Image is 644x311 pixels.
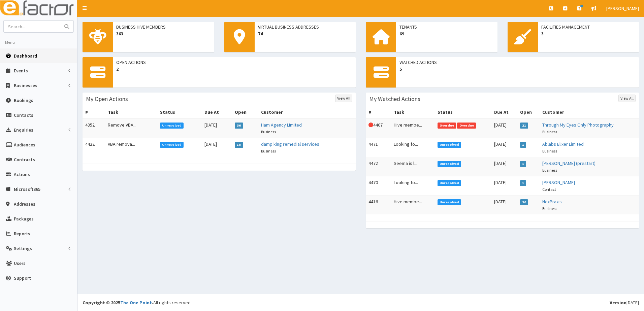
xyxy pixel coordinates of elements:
[14,53,37,59] span: Dashboard
[157,106,202,118] th: Status
[261,148,276,153] small: Business
[235,142,243,148] span: 18
[606,5,639,11] span: [PERSON_NAME]
[14,275,31,281] span: Support
[83,138,105,157] td: 4422
[391,138,435,157] td: Looking fo...
[391,176,435,196] td: Looking fo...
[435,106,492,118] th: Status
[77,294,644,311] footer: All rights reserved.
[520,123,528,129] span: 21
[542,199,562,205] a: NexPraxis
[391,118,435,138] td: Hive membe...
[520,199,528,205] span: 20
[86,96,128,102] h3: My Open Actions
[610,300,626,306] b: Version
[116,24,211,30] span: Business Hive Members
[438,199,461,205] span: Unresolved
[335,95,352,102] a: View All
[202,118,232,138] td: [DATE]
[105,118,157,138] td: Remove VBA...
[14,171,30,177] span: Actions
[366,138,391,157] td: 4471
[542,179,575,185] a: [PERSON_NAME]
[14,260,26,266] span: Users
[160,142,184,148] span: Unresolved
[14,186,40,192] span: Microsoft365
[116,30,211,37] span: 363
[366,176,391,196] td: 4470
[542,168,557,173] small: Business
[368,123,373,127] i: This Action is overdue!
[366,157,391,176] td: 4472
[105,138,157,157] td: VBA remova...
[618,95,636,102] a: View All
[235,123,243,129] span: 36
[258,24,353,30] span: Virtual Business Addresses
[540,106,639,118] th: Customer
[14,142,35,148] span: Audiences
[202,138,232,157] td: [DATE]
[120,300,152,306] a: The One Point
[542,160,595,166] a: [PERSON_NAME] (prestart)
[542,141,584,147] a: Ablabs Elixer Limited
[366,106,391,118] th: #
[83,106,105,118] th: #
[160,123,184,129] span: Unresolved
[491,118,517,138] td: [DATE]
[116,59,352,66] span: Open Actions
[438,180,461,186] span: Unresolved
[4,21,60,32] input: Search...
[399,24,494,30] span: Tenants
[202,106,232,118] th: Due At
[14,216,34,222] span: Packages
[14,245,32,251] span: Settings
[369,96,420,102] h3: My Watched Actions
[258,30,353,37] span: 74
[14,231,30,237] span: Reports
[517,106,540,118] th: Open
[491,138,517,157] td: [DATE]
[542,148,557,153] small: Business
[14,127,33,133] span: Enquiries
[541,24,636,30] span: Facilities Management
[457,123,476,129] span: Overdue
[542,206,557,211] small: Business
[83,118,105,138] td: 4352
[542,129,557,134] small: Business
[258,106,356,118] th: Customer
[14,157,35,163] span: Contracts
[438,161,461,167] span: Unresolved
[14,97,33,103] span: Bookings
[438,123,456,129] span: Overdue
[14,201,35,207] span: Addresses
[438,142,461,148] span: Unresolved
[520,161,526,167] span: 1
[366,196,391,215] td: 4416
[520,142,526,148] span: 1
[520,180,526,186] span: 1
[14,112,33,118] span: Contacts
[391,157,435,176] td: Seema is l...
[261,122,302,128] a: Ham Agency Limited
[14,82,37,89] span: Businesses
[391,106,435,118] th: Task
[366,118,391,138] td: 4407
[105,106,157,118] th: Task
[610,299,639,306] div: [DATE]
[541,30,636,37] span: 3
[542,122,614,128] a: Through My Eyes Only Photography
[399,59,636,66] span: Watched Actions
[391,196,435,215] td: Hive membe...
[491,106,517,118] th: Due At
[491,157,517,176] td: [DATE]
[232,106,258,118] th: Open
[542,187,556,192] small: Contact
[491,176,517,196] td: [DATE]
[116,66,352,72] span: 2
[261,141,319,147] a: damp king remedial services
[399,66,636,72] span: 5
[491,196,517,215] td: [DATE]
[14,68,28,74] span: Events
[399,30,494,37] span: 69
